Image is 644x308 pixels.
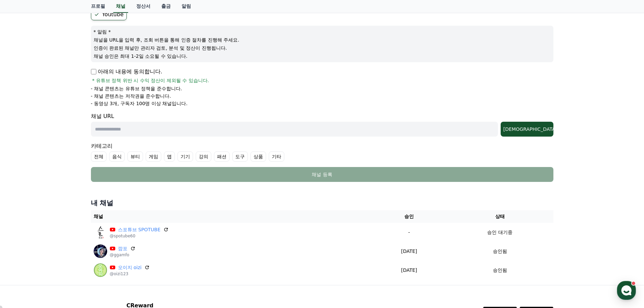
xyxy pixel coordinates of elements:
[91,100,188,107] p: - 동영상 3개, 구독자 100명 이상 채널입니다.
[94,226,107,239] img: 스포튜브 SPOTUBE
[109,151,125,162] label: 음식
[91,93,171,99] p: - 채널 콘텐츠는 저작권을 준수합니다.
[91,198,553,208] h4: 내 채널
[21,224,25,230] span: 홈
[127,151,143,162] label: 뷰티
[487,229,512,236] p: 승인 대기중
[493,267,507,274] p: 승인됨
[110,252,136,258] p: @ggamfo
[164,151,175,162] label: 앱
[91,9,127,20] label: Youtube
[87,214,130,231] a: 설정
[196,151,211,162] label: 강의
[375,267,444,274] p: [DATE]
[110,271,150,277] p: @oizi123
[214,151,230,162] label: 패션
[104,224,113,230] span: 설정
[372,210,447,223] th: 승인
[92,77,209,84] span: * 유튜브 정책 위반 시 수익 정산이 제외될 수 있습니다.
[91,151,106,162] label: 전체
[94,263,107,277] img: 오이지 oizi
[104,171,540,178] div: 채널 등록
[118,264,142,271] a: 오이지 oizi
[91,142,553,162] div: 카테고리
[232,151,248,162] label: 도구
[94,45,551,51] p: 인증이 완료된 채널만 관리자 검토, 분석 및 정산이 진행됩니다.
[375,248,444,255] p: [DATE]
[94,244,107,258] img: 깜포
[2,214,45,231] a: 홈
[94,37,551,43] p: 채널을 URL을 입력 후, 조회 버튼을 통해 인증 절차를 진행해 주세요.
[269,151,284,162] label: 기타
[118,226,161,233] a: 스포튜브 SPOTUBE
[177,151,193,162] label: 기기
[118,245,127,252] a: 깜포
[501,122,553,137] button: [DEMOGRAPHIC_DATA]
[94,53,551,60] p: 채널 승인은 최대 1-2일 소요될 수 있습니다.
[375,229,444,236] p: -
[251,151,266,162] label: 상품
[447,210,553,223] th: 상태
[91,167,553,182] button: 채널 등록
[91,210,372,223] th: 채널
[503,126,551,133] div: [DEMOGRAPHIC_DATA]
[91,85,182,92] p: - 채널 콘텐츠는 유튜브 정책을 준수합니다.
[91,68,162,76] p: 아래의 내용에 동의합니다.
[91,112,553,137] div: 채널 URL
[62,225,70,230] span: 대화
[493,248,507,255] p: 승인됨
[45,214,87,231] a: 대화
[146,151,161,162] label: 게임
[110,233,169,239] p: @spotube60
